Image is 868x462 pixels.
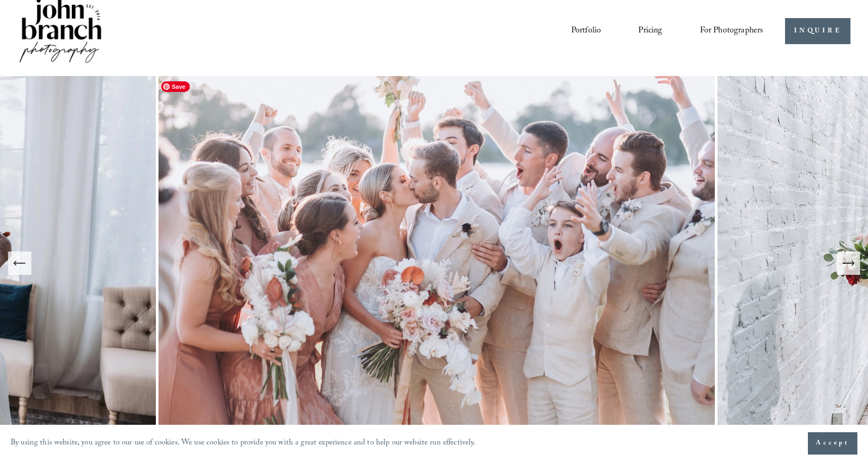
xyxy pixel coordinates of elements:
[700,23,764,39] span: For Photographers
[161,81,190,92] span: Save
[8,251,31,275] button: Previous Slide
[816,438,849,449] span: Accept
[11,436,476,451] p: By using this website, you agree to our use of cookies. We use cookies to provide you with a grea...
[785,18,850,44] a: INQUIRE
[808,432,857,455] button: Accept
[638,22,662,40] a: Pricing
[571,22,601,40] a: Portfolio
[837,251,860,275] button: Next Slide
[700,22,764,40] a: folder dropdown
[156,76,717,450] img: A wedding party celebrating outdoors, featuring a bride and groom kissing amidst cheering bridesm...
